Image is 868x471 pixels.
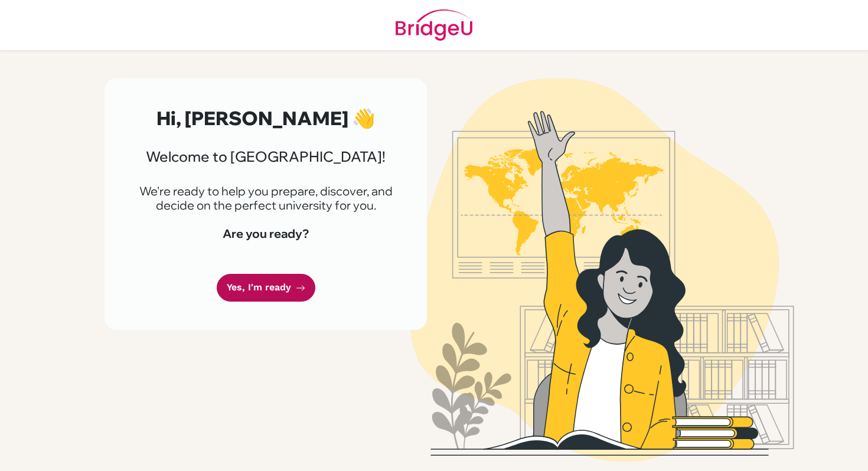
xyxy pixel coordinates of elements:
h3: Welcome to [GEOGRAPHIC_DATA]! [133,148,399,165]
h2: Hi, [PERSON_NAME] 👋 [133,107,399,129]
h4: Are you ready? [133,227,399,241]
a: Yes, I'm ready [217,274,315,302]
p: We're ready to help you prepare, discover, and decide on the perfect university for you. [133,184,399,212]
